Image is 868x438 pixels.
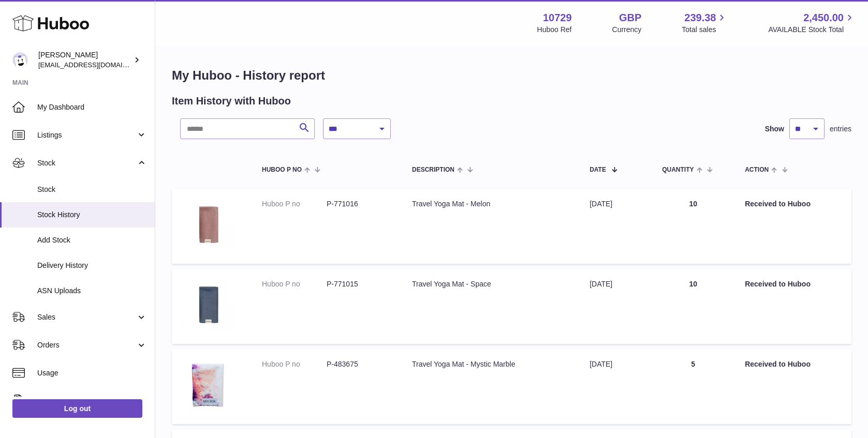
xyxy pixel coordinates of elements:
[765,124,784,134] label: Show
[38,50,131,70] div: [PERSON_NAME]
[745,200,811,208] strong: Received to Huboo
[37,286,147,296] span: ASN Uploads
[803,11,844,25] span: 2,450.00
[745,167,769,173] span: Action
[37,210,147,220] span: Stock History
[37,368,147,378] span: Usage
[768,25,856,35] span: AVAILABLE Stock Total
[768,11,856,35] a: 2,450.00 AVAILABLE Stock Total
[172,67,851,84] h1: My Huboo - History report
[543,11,572,25] strong: 10729
[537,25,572,35] div: Huboo Ref
[37,130,136,140] span: Listings
[684,11,716,25] span: 239.38
[682,25,728,35] span: Total sales
[402,349,579,424] td: Travel Yoga Mat - Mystic Marble
[652,189,734,264] td: 10
[579,269,652,344] td: [DATE]
[37,261,147,270] span: Delivery History
[402,269,579,344] td: Travel Yoga Mat - Space
[682,11,728,35] a: 239.38 Total sales
[830,124,851,134] span: entries
[402,189,579,264] td: Travel Yoga Mat - Melon
[262,199,327,209] dt: Huboo P no
[37,340,136,350] span: Orders
[38,61,152,69] span: [EMAIL_ADDRESS][DOMAIN_NAME]
[12,52,28,68] img: hello@mikkoa.com
[652,349,734,424] td: 5
[37,158,136,168] span: Stock
[182,359,234,411] img: 1660799282.png
[590,167,606,173] span: Date
[745,280,811,288] strong: Received to Huboo
[662,167,694,173] span: Quantity
[262,279,327,289] dt: Huboo P no
[327,199,391,209] dd: P-771016
[37,312,136,322] span: Sales
[37,396,136,406] span: Invoicing and Payments
[412,167,454,173] span: Description
[619,11,641,25] strong: GBP
[172,94,291,108] h2: Item History with Huboo
[327,279,391,289] dd: P-771015
[612,25,642,35] div: Currency
[652,269,734,344] td: 10
[37,235,147,245] span: Add Stock
[182,279,234,331] img: 107291683637399.jpg
[579,349,652,424] td: [DATE]
[262,359,327,369] dt: Huboo P no
[579,189,652,264] td: [DATE]
[182,199,234,251] img: 107291683637308.jpg
[262,167,302,173] span: Huboo P no
[327,359,391,369] dd: P-483675
[12,399,142,418] a: Log out
[37,185,147,194] span: Stock
[37,102,147,112] span: My Dashboard
[745,360,811,368] strong: Received to Huboo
